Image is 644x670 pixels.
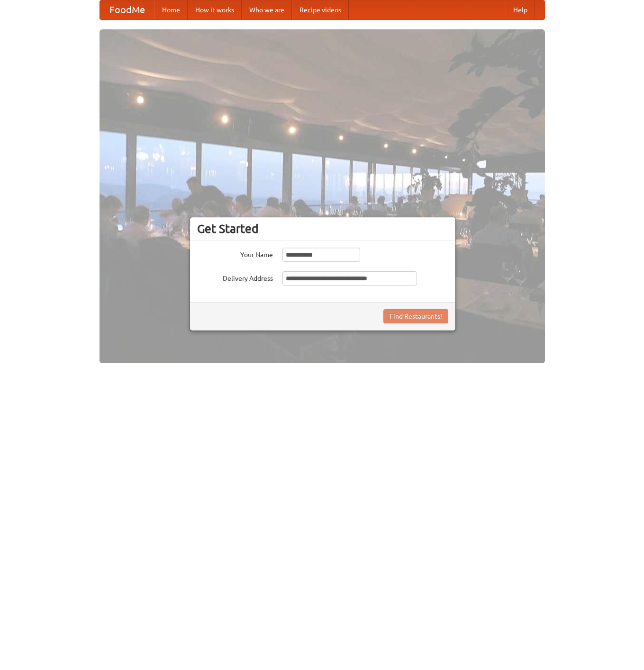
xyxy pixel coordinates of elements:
[242,0,292,19] a: Who we are
[188,0,242,19] a: How it works
[506,0,535,19] a: Help
[197,222,448,236] h3: Get Started
[292,0,349,19] a: Recipe videos
[100,0,154,19] a: FoodMe
[197,271,273,283] label: Delivery Address
[154,0,188,19] a: Home
[383,309,448,323] button: Find Restaurants!
[197,248,273,259] label: Your Name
